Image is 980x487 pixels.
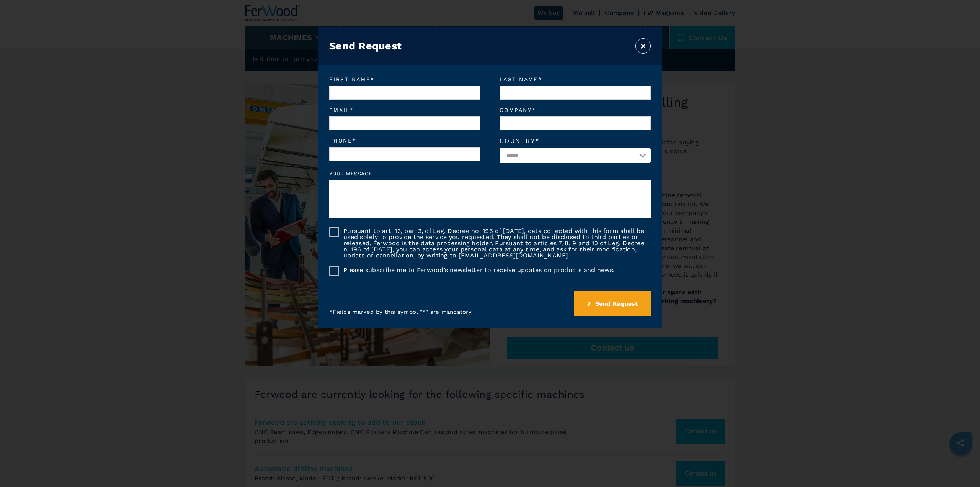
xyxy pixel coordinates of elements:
label: Pursuant to art. 13, par. 3, of Leg. Decree no. 196 of [DATE], data collected with this form shal... [339,227,651,259]
button: submit-button [574,291,651,316]
label: Country [500,138,651,144]
input: Phone* [329,147,480,161]
button: × [635,38,651,54]
h3: Send Request [329,40,402,52]
input: Email* [329,116,480,130]
p: * Fields marked by this symbol "*" are mandatory [329,308,472,316]
label: Your message [329,171,651,176]
span: Send Request [595,300,638,307]
input: First name* [329,86,480,100]
input: Last name* [500,86,651,100]
em: First name [329,77,480,82]
em: Last name [500,77,651,82]
label: Please subscribe me to Ferwood’s newsletter to receive updates on products and news. [339,266,614,273]
em: Phone [329,138,480,143]
em: Company [500,107,651,113]
input: Company* [500,116,651,130]
em: Email [329,107,480,113]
